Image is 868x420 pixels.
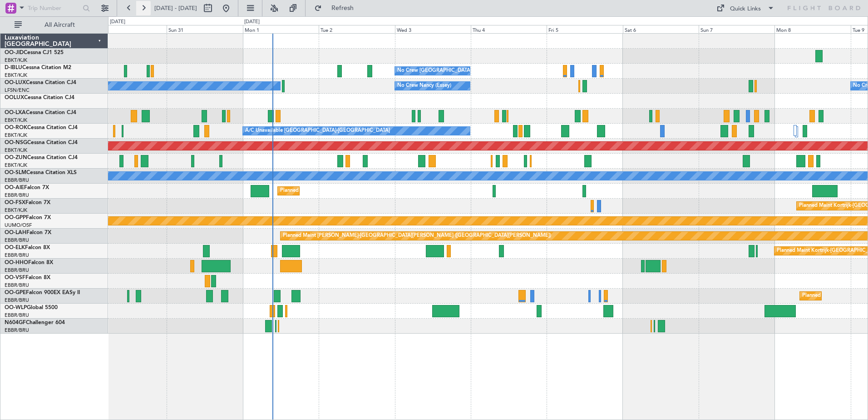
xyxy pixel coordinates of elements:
[319,25,395,33] div: Tue 2
[5,290,80,295] a: OO-GPEFalcon 900EX EASy II
[310,1,365,15] button: Refresh
[5,260,28,265] span: OO-HHO
[5,80,26,85] span: OO-LUX
[5,207,27,214] a: EBKT/KJK
[5,297,29,304] a: EBBR/BRU
[5,57,27,64] a: EBKT/KJK
[283,229,551,243] div: Planned Maint [PERSON_NAME]-[GEOGRAPHIC_DATA][PERSON_NAME] ([GEOGRAPHIC_DATA][PERSON_NAME])
[5,170,77,175] a: OO-SLMCessna Citation XLS
[5,140,78,145] a: OO-NSGCessna Citation CJ4
[5,147,27,154] a: EBKT/KJK
[5,215,26,220] span: OO-GPP
[91,25,167,33] div: Sat 30
[5,140,27,145] span: OO-NSG
[5,50,24,55] span: OO-JID
[5,260,53,265] a: OO-HHOFalcon 8X
[730,5,761,14] div: Quick Links
[5,305,58,310] a: OO-WLPGlobal 5500
[5,252,29,259] a: EBBR/BRU
[397,79,451,93] div: No Crew Nancy (Essey)
[5,110,76,115] a: OO-LXACessna Citation CJ4
[5,125,27,130] span: OO-ROK
[243,25,319,33] div: Mon 1
[712,1,779,15] button: Quick Links
[5,245,50,250] a: OO-ELKFalcon 8X
[5,327,29,334] a: EBBR/BRU
[5,275,50,280] a: OO-VSFFalcon 8X
[5,155,27,160] span: OO-ZUN
[5,95,74,100] a: OOLUXCessna Citation CJ4
[5,65,22,70] span: D-IBLU
[5,222,32,229] a: UUMO/OSF
[5,192,29,199] a: EBBR/BRU
[5,125,78,130] a: OO-ROKCessna Citation CJ4
[5,275,25,280] span: OO-VSF
[623,25,699,33] div: Sat 6
[5,132,27,139] a: EBKT/KJK
[774,25,850,33] div: Mon 8
[5,170,26,175] span: OO-SLM
[5,237,29,244] a: EBBR/BRU
[5,80,76,85] a: OO-LUXCessna Citation CJ4
[5,320,26,325] span: N604GF
[5,155,78,160] a: OO-ZUNCessna Citation CJ4
[324,5,362,11] span: Refresh
[699,25,774,33] div: Sun 7
[5,50,64,55] a: OO-JIDCessna CJ1 525
[5,245,25,250] span: OO-ELK
[5,290,26,295] span: OO-GPE
[245,124,390,138] div: A/C Unavailable [GEOGRAPHIC_DATA]-[GEOGRAPHIC_DATA]
[5,72,27,79] a: EBKT/KJK
[5,177,29,184] a: EBBR/BRU
[5,117,27,124] a: EBKT/KJK
[5,320,65,325] a: N604GFChallenger 604
[5,230,26,235] span: OO-LAH
[24,22,96,28] span: All Aircraft
[471,25,547,33] div: Thu 4
[5,282,29,289] a: EBBR/BRU
[397,64,549,78] div: No Crew [GEOGRAPHIC_DATA] ([GEOGRAPHIC_DATA] National)
[5,87,30,94] a: LFSN/ENC
[547,25,622,33] div: Fri 5
[5,305,27,310] span: OO-WLP
[5,230,51,235] a: OO-LAHFalcon 7X
[5,185,24,190] span: OO-AIE
[5,65,71,70] a: D-IBLUCessna Citation M2
[280,184,423,198] div: Planned Maint [GEOGRAPHIC_DATA] ([GEOGRAPHIC_DATA])
[395,25,471,33] div: Wed 3
[154,4,197,12] span: [DATE] - [DATE]
[110,18,125,26] div: [DATE]
[5,162,27,169] a: EBKT/KJK
[5,215,51,220] a: OO-GPPFalcon 7X
[28,1,80,15] input: Trip Number
[5,200,25,205] span: OO-FSX
[244,18,260,26] div: [DATE]
[5,312,29,319] a: EBBR/BRU
[5,200,50,205] a: OO-FSXFalcon 7X
[10,18,99,32] button: All Aircraft
[5,267,29,274] a: EBBR/BRU
[5,110,26,115] span: OO-LXA
[5,95,24,100] span: OOLUX
[5,185,49,190] a: OO-AIEFalcon 7X
[167,25,242,33] div: Sun 31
